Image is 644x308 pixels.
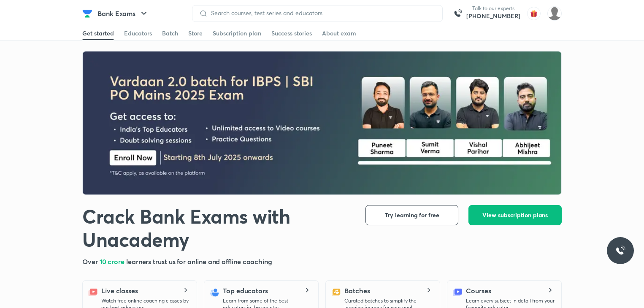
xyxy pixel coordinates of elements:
a: Subscription plan [213,27,261,40]
span: Try learning for free [385,211,439,219]
a: About exam [322,27,356,40]
div: Store [188,29,203,38]
div: Batch [162,29,178,38]
h5: Batches [344,286,370,296]
div: About exam [322,29,356,38]
input: Search courses, test series and educators [208,10,436,16]
img: ttu [615,246,625,256]
h5: Courses [466,286,491,296]
div: Educators [124,29,152,38]
span: 10 crore [100,257,126,266]
button: Bank Exams [92,5,154,22]
a: Educators [124,27,152,40]
a: Get started [82,27,114,40]
span: View subscription plans [482,211,548,219]
span: learners trust us for online and offline coaching [126,257,272,266]
h1: Crack Bank Exams with Unacademy [82,205,352,251]
span: Over [82,257,100,266]
img: NANMA [547,6,562,21]
a: Store [188,27,203,40]
img: Company Logo [82,8,92,19]
a: [PHONE_NUMBER] [466,12,520,20]
button: View subscription plans [468,205,562,225]
a: Success stories [271,27,312,40]
p: Talk to our experts [466,5,520,12]
a: Batch [162,27,178,40]
div: Get started [82,29,114,38]
div: Subscription plan [213,29,261,38]
div: Success stories [271,29,312,38]
h5: Top educators [223,286,268,296]
img: avatar [527,7,541,20]
button: Try learning for free [365,205,458,225]
img: call-us [449,5,466,22]
h5: Live classes [101,286,138,296]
